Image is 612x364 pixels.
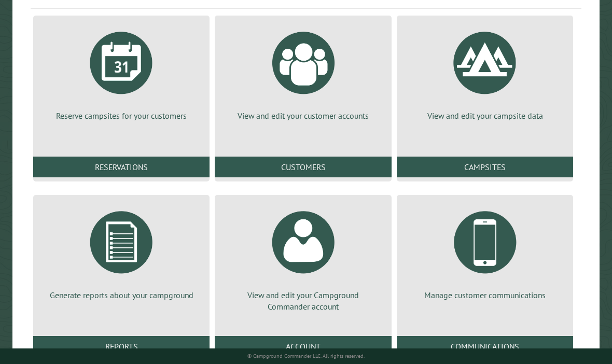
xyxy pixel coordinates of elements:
a: Customers [215,157,391,177]
a: Reservations [33,157,210,177]
p: View and edit your campsite data [409,110,561,121]
a: Account [215,336,391,357]
a: Generate reports about your campground [46,203,197,301]
a: Reserve campsites for your customers [46,24,197,121]
p: Generate reports about your campground [46,289,197,301]
a: Communications [397,336,573,357]
p: Manage customer communications [409,289,561,301]
a: Reports [33,336,210,357]
small: © Campground Commander LLC. All rights reserved. [247,353,365,359]
a: View and edit your customer accounts [227,24,379,121]
p: View and edit your Campground Commander account [227,289,379,313]
a: View and edit your campsite data [409,24,561,121]
a: Manage customer communications [409,203,561,301]
p: View and edit your customer accounts [227,110,379,121]
p: Reserve campsites for your customers [46,110,197,121]
a: View and edit your Campground Commander account [227,203,379,313]
a: Campsites [397,157,573,177]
